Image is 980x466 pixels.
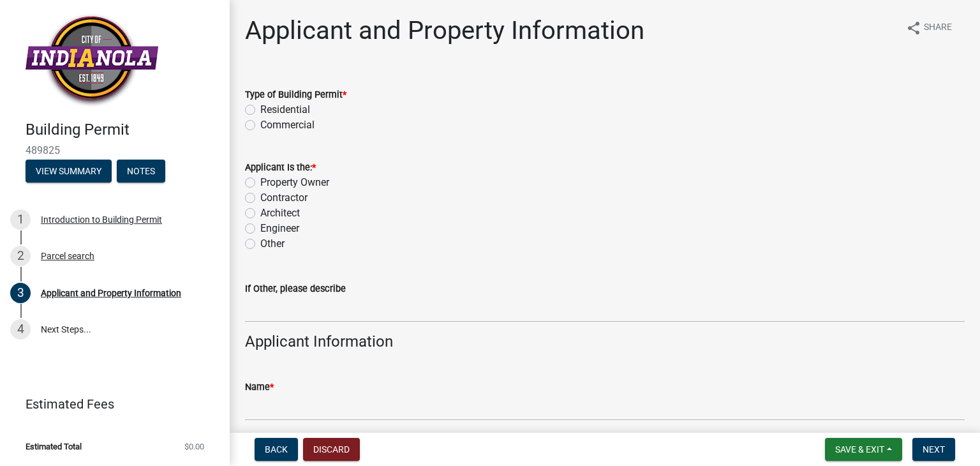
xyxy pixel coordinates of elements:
[10,319,31,340] div: 4
[26,121,219,139] h4: Building Permit
[41,252,94,260] div: Parcel search
[265,444,288,455] span: Back
[10,391,209,417] a: Estimated Fees
[260,117,315,133] label: Commercial
[245,383,274,392] label: Name
[923,444,945,455] span: Next
[260,221,299,236] label: Engineer
[41,215,162,224] div: Introduction to Building Permit
[26,160,112,183] button: View Summary
[260,236,285,252] label: Other
[117,160,165,183] button: Notes
[303,438,360,461] button: Discard
[245,285,346,294] label: If Other, please describe
[912,438,955,461] button: Next
[260,206,300,221] label: Architect
[26,442,82,451] span: Estimated Total
[260,175,329,190] label: Property Owner
[10,283,31,303] div: 3
[245,333,965,351] h4: Applicant Information
[117,167,165,177] wm-modal-confirm: Notes
[10,246,31,266] div: 2
[924,20,952,36] span: Share
[260,190,308,206] label: Contractor
[41,289,181,297] div: Applicant and Property Information
[245,163,316,172] label: Applicant Is the:
[255,438,298,461] button: Back
[245,91,346,100] label: Type of Building Permit
[835,444,884,455] span: Save & Exit
[26,167,112,177] wm-modal-confirm: Summary
[245,15,644,46] h1: Applicant and Property Information
[184,442,204,451] span: $0.00
[896,15,962,40] button: shareShare
[26,144,204,156] span: 489825
[260,102,310,117] label: Residential
[26,13,158,107] img: City of Indianola, Iowa
[825,438,902,461] button: Save & Exit
[906,20,921,36] i: share
[10,209,31,230] div: 1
